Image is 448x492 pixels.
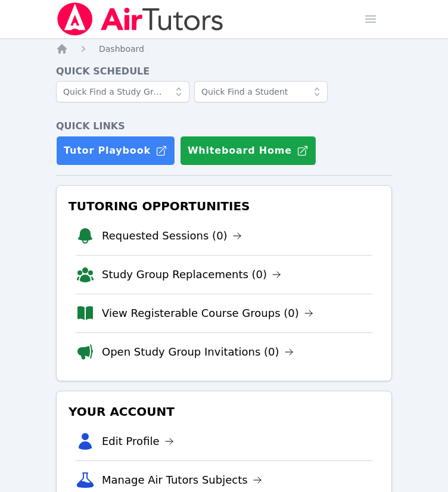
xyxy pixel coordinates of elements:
[194,81,328,102] input: Quick Find a Student
[102,344,294,360] a: Open Study Group Invitations (0)
[102,433,174,450] a: Edit Profile
[99,44,144,54] span: Dashboard
[56,2,225,36] img: Air Tutors
[56,81,189,102] input: Quick Find a Study Group
[66,401,382,422] h3: Your Account
[180,136,316,166] button: Whiteboard Home
[56,136,175,166] a: Tutor Playbook
[102,228,242,244] a: Requested Sessions (0)
[66,195,382,217] h3: Tutoring Opportunities
[102,472,262,488] a: Manage Air Tutors Subjects
[99,43,144,55] a: Dashboard
[56,64,392,79] h4: Quick Schedule
[102,266,281,283] a: Study Group Replacements (0)
[56,43,392,55] nav: Breadcrumb
[102,305,313,322] a: View Registerable Course Groups (0)
[56,119,392,133] h4: Quick Links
